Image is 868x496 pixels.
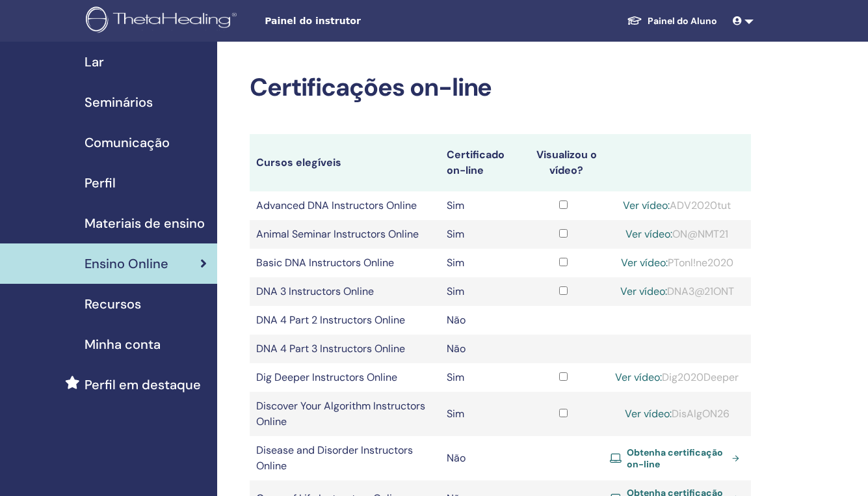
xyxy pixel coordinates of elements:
[265,14,460,28] span: Painel do instrutor
[250,134,440,191] th: Cursos elegíveis
[440,306,523,335] td: Não
[85,133,170,152] span: Comunicação
[440,220,523,249] td: Sim
[610,227,744,242] div: ON@NMT21
[625,407,672,420] a: Ver vídeo:
[250,249,440,277] td: Basic DNA Instructors Online
[523,134,603,191] th: Visualizou o vídeo?
[250,436,440,480] td: Disease and Disorder Instructors Online
[610,284,744,299] div: DNA3@21ONT
[621,256,668,269] a: Ver vídeo:
[85,254,168,273] span: Ensino Online
[627,447,728,470] span: Obtenha certificação on-line
[610,255,744,271] div: PTonl!ne2020
[250,335,440,363] td: DNA 4 Part 3 Instructors Online
[440,392,523,436] td: Sim
[610,406,744,422] div: DisAlgON26
[85,375,201,394] span: Perfil em destaque
[440,335,523,363] td: Não
[250,392,440,436] td: Discover Your Algorithm Instructors Online
[85,173,116,193] span: Perfil
[250,363,440,392] td: Dig Deeper Instructors Online
[250,73,751,103] h2: Certificações on-line
[625,227,672,241] a: Ver vídeo:
[250,220,440,249] td: Animal Seminar Instructors Online
[440,436,523,480] td: Não
[85,294,141,314] span: Recursos
[250,306,440,335] td: DNA 4 Part 2 Instructors Online
[86,7,241,36] img: logo.png
[440,191,523,220] td: Sim
[440,363,523,392] td: Sim
[250,277,440,306] td: DNA 3 Instructors Online
[85,92,153,112] span: Seminários
[615,370,662,384] a: Ver vídeo:
[440,277,523,306] td: Sim
[623,199,670,212] a: Ver vídeo:
[616,9,728,33] a: Painel do Aluno
[440,249,523,277] td: Sim
[610,447,744,470] a: Obtenha certificação on-line
[627,15,642,26] img: graduation-cap-white.svg
[85,52,104,72] span: Lar
[250,191,440,220] td: Advanced DNA Instructors Online
[440,134,523,191] th: Certificado on-line
[85,214,205,233] span: Materiais de ensino
[620,284,667,298] a: Ver vídeo:
[610,370,744,385] div: Dig2020Deeper
[610,198,744,214] div: ADV2020tut
[85,335,161,354] span: Minha conta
